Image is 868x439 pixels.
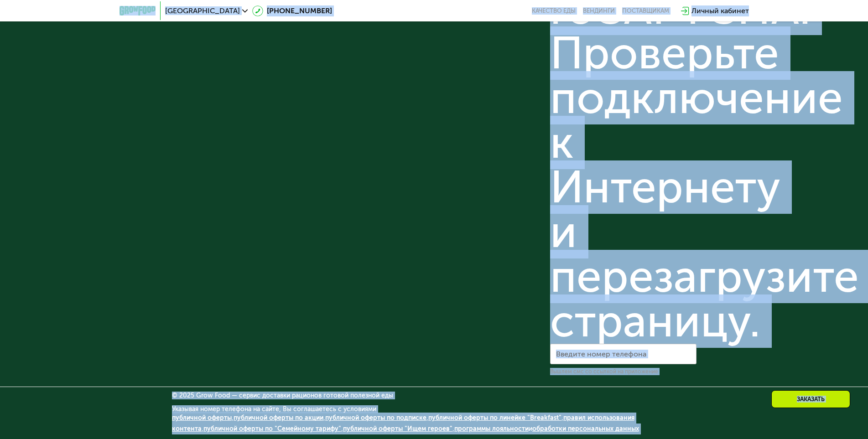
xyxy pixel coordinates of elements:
a: публичной оферты по акции [234,414,323,422]
span: , , , , , , , и [172,414,639,433]
span: [GEOGRAPHIC_DATA] [165,7,240,15]
a: [PHONE_NUMBER] [252,5,332,16]
a: публичной оферты по "Семейному тарифу" [203,425,341,433]
div: Указывая номер телефона на сайте, Вы соглашаетесь с условиями [172,406,696,439]
a: публичной оферты [172,414,232,422]
a: Вендинги [583,7,615,15]
a: программы лояльности [454,425,529,433]
div: Заказать [771,390,850,408]
div: Личный кабинет [691,5,749,16]
div: поставщикам [622,7,669,15]
a: обработки персональных данных [532,425,639,433]
a: Качество еды [532,7,576,15]
label: Введите номер телефона [556,351,646,356]
a: публичной оферты "Ищем героев" [343,425,452,433]
div: © 2025 Grow Food — сервис доставки рационов готовой полезной еды [172,393,696,399]
a: публичной оферты по линейке "Breakfast" [428,414,561,422]
div: Вышлем смс со ссылкой на приложение [550,368,696,375]
a: публичной оферты по подписке [325,414,426,422]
